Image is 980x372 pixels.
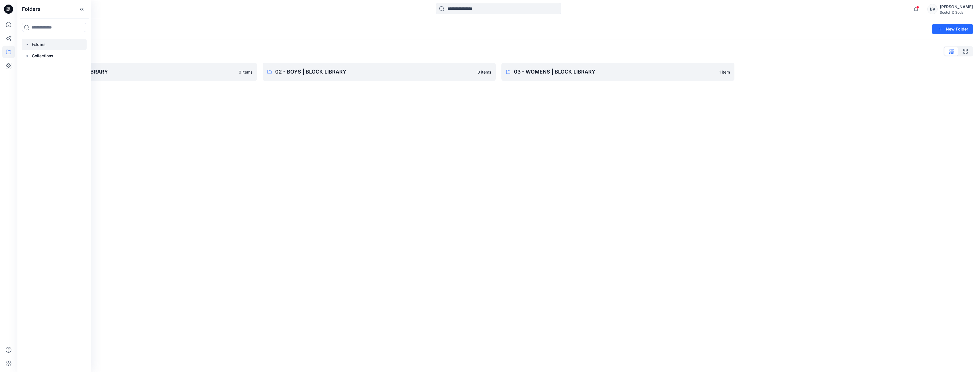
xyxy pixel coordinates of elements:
button: New Folder [932,24,973,34]
a: 02 - BOYS | BLOCK LIBRARY0 items [263,63,496,81]
div: Scotch & Soda [940,10,973,15]
a: 03 - WOMENS | BLOCK LIBRARY1 item [501,63,734,81]
a: 01 - MENS | BLOCK LIBRARY0 items [24,63,257,81]
div: [PERSON_NAME] [940,3,973,10]
div: BV [927,4,938,14]
p: 01 - MENS | BLOCK LIBRARY [36,68,235,76]
p: 0 items [239,69,252,75]
p: 0 items [477,69,491,75]
p: Collections [32,52,53,59]
p: 02 - BOYS | BLOCK LIBRARY [275,68,474,76]
p: 1 item [719,69,730,75]
p: 03 - WOMENS | BLOCK LIBRARY [514,68,716,76]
